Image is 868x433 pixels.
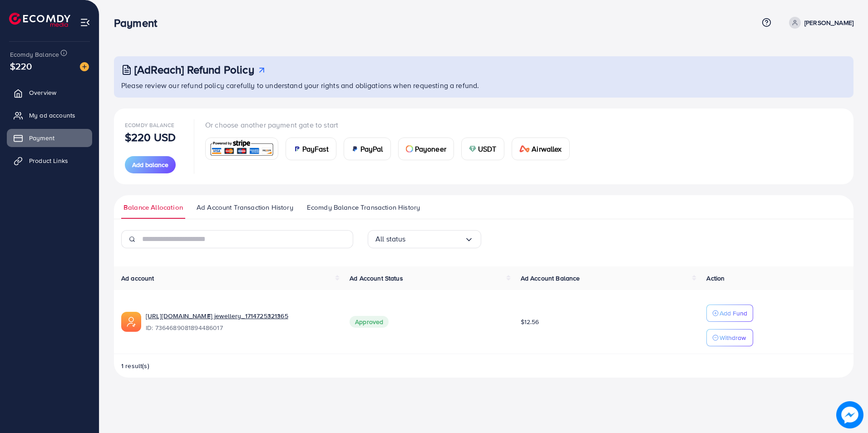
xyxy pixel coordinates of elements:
[307,202,420,212] span: Ecomdy Balance Transaction History
[125,156,176,173] button: Add balance
[7,152,92,170] a: Product Links
[205,138,278,160] a: card
[80,17,90,28] img: menu
[344,138,391,160] a: cardPayPal
[286,138,336,160] a: cardPayFast
[532,143,562,154] span: Airwallex
[125,132,176,143] p: $220 USD
[368,230,481,248] div: Search for option
[208,139,275,158] img: card
[706,305,753,322] button: Add Fund
[146,311,288,320] a: [URL][DOMAIN_NAME] jewellery_1714725321365
[706,329,753,346] button: Withdraw
[350,316,389,328] span: Approved
[134,63,254,76] h3: [AdReach] Refund Policy
[10,50,59,59] span: Ecomdy Balance
[29,133,54,143] span: Payment
[80,62,89,71] img: image
[804,17,853,28] p: [PERSON_NAME]
[512,138,570,160] a: cardAirwallex
[836,401,863,428] img: image
[406,232,464,246] input: Search for option
[132,160,168,169] span: Add balance
[205,119,577,130] p: Or choose another payment gate to start
[302,143,329,154] span: PayFast
[706,274,725,283] span: Action
[375,232,406,246] span: All status
[406,145,413,153] img: card
[121,312,141,332] img: ic-ads-acc.e4c84228.svg
[360,143,383,154] span: PayPal
[29,156,68,165] span: Product Links
[197,202,293,212] span: Ad Account Transaction History
[461,138,504,160] a: cardUSDT
[146,323,335,332] span: ID: 7364689081894486017
[521,274,580,283] span: Ad Account Balance
[29,88,56,97] span: Overview
[469,145,476,153] img: card
[720,332,746,343] p: Withdraw
[7,84,92,102] a: Overview
[7,129,92,147] a: Payment
[10,59,32,73] span: $220
[121,80,848,91] p: Please review our refund policy carefully to understand your rights and obligations when requesti...
[121,274,154,283] span: Ad account
[519,145,530,153] img: card
[29,111,75,120] span: My ad accounts
[785,17,853,29] a: [PERSON_NAME]
[121,361,149,370] span: 1 result(s)
[415,143,446,154] span: Payoneer
[521,317,539,326] span: $12.56
[478,143,497,154] span: USDT
[123,202,183,212] span: Balance Allocation
[398,138,454,160] a: cardPayoneer
[350,274,403,283] span: Ad Account Status
[7,106,92,124] a: My ad accounts
[9,13,70,27] img: logo
[720,308,747,319] p: Add Fund
[114,16,164,30] h3: Payment
[125,121,174,129] span: Ecomdy Balance
[293,145,301,153] img: card
[351,145,359,153] img: card
[146,311,335,332] div: <span class='underline'>1009530_zee.sy jewellery_1714725321365</span></br>7364689081894486017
